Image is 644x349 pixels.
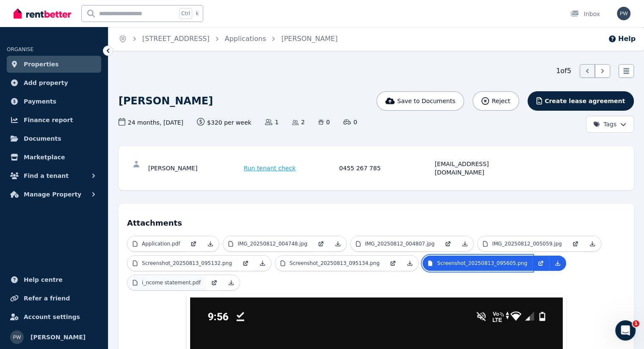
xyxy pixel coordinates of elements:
[24,96,56,106] span: Payments
[223,236,312,251] a: IMG_20250812_004748.jpg
[7,308,101,325] a: Account settings
[142,279,201,286] p: i_ncome statement.pdf
[24,171,69,181] span: Find a tenant
[570,10,600,18] div: Inbox
[275,256,385,271] a: Screenshot_20250813_095134.png
[196,10,199,17] span: k
[119,94,213,108] h1: [PERSON_NAME]
[7,93,101,110] a: Payments
[532,256,549,271] a: Open in new Tab
[549,256,566,271] a: Download Attachment
[7,130,101,147] a: Documents
[615,320,636,341] iframe: Intercom live chat
[127,212,625,229] h4: Attachments
[197,118,252,127] span: $320 per week
[401,256,418,271] a: Download Attachment
[528,91,634,111] button: Create lease agreement
[318,118,330,126] span: 0
[30,332,86,342] span: [PERSON_NAME]
[281,35,337,43] a: [PERSON_NAME]
[633,320,639,327] span: 1
[7,167,101,184] button: Find a tenant
[492,97,510,105] span: Reject
[343,118,357,126] span: 0
[7,56,101,73] a: Properties
[435,160,528,177] div: [EMAIL_ADDRESS][DOMAIN_NAME]
[7,112,101,128] a: Finance report
[24,293,70,303] span: Refer a friend
[384,256,401,271] a: Open in new Tab
[567,236,584,251] a: Open in new Tab
[24,134,61,144] span: Documents
[7,271,101,288] a: Help centre
[290,260,380,267] p: Screenshot_20250813_095134.png
[244,164,296,172] span: Run tenant check
[351,236,439,251] a: IMG_20250812_004807.jpg
[456,236,473,251] a: Download Attachment
[556,66,571,76] span: 1 of 5
[127,256,237,271] a: Screenshot_20250813_095132.png
[437,260,527,267] p: Screenshot_20250813_095605.png
[439,236,456,251] a: Open in new Tab
[238,240,307,247] p: IMG_20250812_004748.jpg
[7,290,101,307] a: Refer a friend
[237,256,254,271] a: Open in new Tab
[24,78,68,88] span: Add property
[24,152,65,162] span: Marketplace
[142,35,210,43] a: [STREET_ADDRESS]
[617,7,630,20] img: Paul Williams
[10,330,24,344] img: Paul Williams
[225,35,266,43] a: Applications
[608,34,636,44] button: Help
[7,186,101,203] button: Manage Property
[142,260,232,267] p: Screenshot_20250813_095132.png
[397,97,455,105] span: Save to Documents
[376,91,464,111] button: Save to Documents
[478,236,567,251] a: IMG_20250812_005059.jpg
[586,116,634,133] button: Tags
[265,118,279,126] span: 1
[339,160,432,177] div: 0455 267 785
[365,240,434,247] p: IMG_20250812_004807.jpg
[24,59,59,69] span: Properties
[7,149,101,166] a: Marketplace
[473,91,519,111] button: Reject
[7,46,33,52] span: ORGANISE
[24,275,63,285] span: Help centre
[206,275,223,290] a: Open in new Tab
[108,27,348,51] nav: Breadcrumb
[593,120,616,128] span: Tags
[223,275,240,290] a: Download Attachment
[24,189,81,199] span: Manage Property
[544,97,625,105] span: Create lease agreement
[119,118,183,127] span: 24 months , [DATE]
[142,240,180,247] p: Application.pdf
[24,115,73,125] span: Finance report
[202,236,219,251] a: Download Attachment
[7,74,101,91] a: Add property
[584,236,601,251] a: Download Attachment
[492,240,561,247] p: IMG_20250812_005059.jpg
[127,236,185,251] a: Application.pdf
[179,8,192,19] span: Ctrl
[254,256,271,271] a: Download Attachment
[148,160,241,177] div: [PERSON_NAME]
[127,275,206,290] a: i_ncome statement.pdf
[312,236,329,251] a: Open in new Tab
[329,236,346,251] a: Download Attachment
[185,236,202,251] a: Open in new Tab
[14,7,71,20] img: RentBetter
[24,312,80,322] span: Account settings
[423,256,532,271] a: Screenshot_20250813_095605.png
[292,118,305,126] span: 2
